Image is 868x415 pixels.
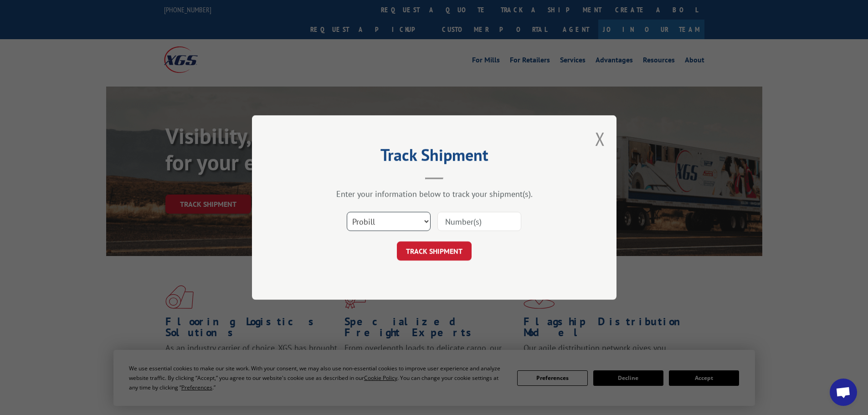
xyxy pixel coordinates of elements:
[298,189,571,199] div: Enter your information below to track your shipment(s).
[595,127,605,151] button: Close modal
[298,149,571,166] h2: Track Shipment
[437,212,521,231] input: Number(s)
[830,379,857,406] div: Open chat
[397,241,472,261] button: TRACK SHIPMENT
